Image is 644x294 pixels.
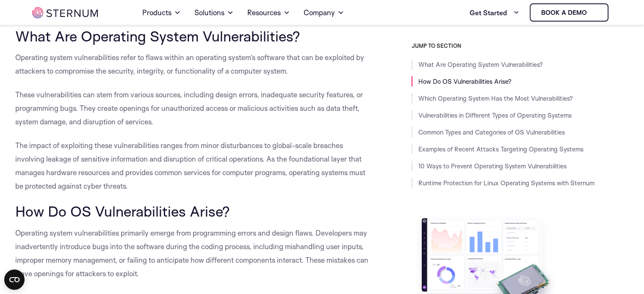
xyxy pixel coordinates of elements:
[15,202,230,220] span: How Do OS Vulnerabilities Arise?
[304,1,344,25] a: Company
[15,228,368,278] span: Operating system vulnerabilities primarily emerge from programming errors and design flaws. Devel...
[418,162,567,170] a: 10 Ways to Prevent Operating System Vulnerabilities
[15,27,300,45] span: What Are Operating System Vulnerabilities?
[418,111,572,119] a: Vulnerabilities in Different Types of Operating Systems
[418,145,583,153] a: Examples of Recent Attacks Targeting Operating Systems
[32,7,98,18] img: sternum iot
[142,1,181,25] a: Products
[418,128,565,136] a: Common Types and Categories of OS Vulnerabilities
[418,94,573,102] a: Which Operating System Has the Most Vulnerabilities?
[15,90,363,126] span: These vulnerabilities can stem from various sources, including design errors, inadequate security...
[418,60,543,69] a: What Are Operating System Vulnerabilities?
[247,1,290,25] a: Resources
[412,42,629,49] h3: JUMP TO SECTION
[418,77,511,85] a: How Do OS Vulnerabilities Arise?
[194,1,234,25] a: Solutions
[418,179,594,187] a: Runtime Protection for Linux Operating Systems with Sternum
[4,269,25,290] button: Open CMP widget
[590,9,597,16] img: sternum iot
[15,141,365,190] span: The impact of exploiting these vulnerabilities ranges from minor disturbances to global-scale bre...
[530,3,608,22] a: Book a demo
[15,53,364,75] span: Operating system vulnerabilities refer to flaws within an operating system’s software that can be...
[470,4,520,21] a: Get Started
